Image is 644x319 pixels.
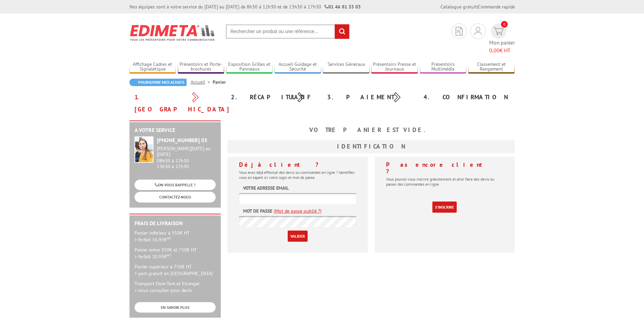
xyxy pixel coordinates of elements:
[135,237,171,243] span: > forfait 16.95€
[309,126,433,134] b: Votre panier est vide.
[129,20,216,45] img: Edimeta
[432,202,457,213] a: S'inscrire
[474,27,482,35] img: devis rapide
[275,61,321,73] a: Accueil Guidage et Sécurité
[371,61,418,73] a: Présentoirs Presse et Journaux
[135,136,153,163] img: widget-service.jpg
[243,185,289,191] label: Votre adresse email
[489,39,515,54] span: Mon panier
[135,302,216,313] a: EN SAVOIR PLUS
[501,21,508,28] span: 0
[191,79,213,85] a: Accueil
[323,61,369,73] a: Services Généraux
[489,23,515,54] a: devis rapide 0 Mon panier 0,00€ HT
[456,27,462,35] img: devis rapide
[135,246,216,260] p: Panier entre 350€ et 750€ HT
[322,91,419,103] div: 3. Paiement
[489,47,515,54] span: € HT
[167,253,171,258] sup: HT
[135,263,216,277] p: Panier supérieur à 750€ HT
[129,79,187,86] a: Poursuivre mes achats
[226,61,273,73] a: Exposition Grilles et Panneaux
[157,146,216,169] div: 08h30 à 12h30 13h30 à 17h30
[494,27,503,35] img: devis rapide
[239,170,356,180] p: Vous avez déjà effectué des devis ou commandes en ligne ? Identifiez-vous en tapant ici votre log...
[325,4,361,10] strong: 01 46 81 33 03
[419,91,515,103] div: 4. Confirmation
[440,3,515,10] div: |
[489,47,500,54] span: 0,00
[386,177,503,187] p: Vous pouvez vous inscrire gratuitement et ainsi faire des devis ou passer des commandes en ligne.
[228,140,515,153] h3: Identification
[478,4,515,10] a: Commande rapide
[226,24,350,39] input: Rechercher un produit ou une référence...
[135,192,216,202] a: CONTACTEZ-NOUS
[239,161,356,168] h4: Déjà client ?
[468,61,515,73] a: Classement et Rangement
[420,61,467,73] a: Présentoirs Multimédia
[135,180,216,190] a: ON VOUS RAPPELLE ?
[213,79,226,85] li: Panier
[243,208,272,214] label: Mot de passe
[226,91,322,103] div: 2. Récapitulatif
[167,236,171,241] sup: HT
[178,61,224,73] a: Présentoirs et Porte-brochures
[135,270,213,276] span: > port gratuit en [GEOGRAPHIC_DATA]
[135,220,216,227] h2: Frais de Livraison
[135,254,171,260] span: > forfait 20.95€
[129,61,176,73] a: Affichage Cadres et Signalétique
[157,146,216,157] div: [PERSON_NAME][DATE] au [DATE]
[135,230,216,243] p: Panier inférieur à 350€ HT
[135,287,192,293] span: > nous consulter pour devis
[288,231,308,242] input: Valider
[129,91,226,115] div: 1. [GEOGRAPHIC_DATA]
[157,137,207,143] strong: [PHONE_NUMBER] 03
[135,280,216,294] p: Transport Dom-Tom et Etranger
[274,208,321,214] a: (Mot de passe oublié ?)
[129,3,361,10] div: Nos équipes sont à votre service du [DATE] au [DATE] de 8h30 à 12h30 et de 13h30 à 17h30
[135,127,216,133] h2: A votre service
[386,161,503,175] h4: Pas encore client ?
[335,24,349,39] input: rechercher
[440,4,477,10] a: Catalogue gratuit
